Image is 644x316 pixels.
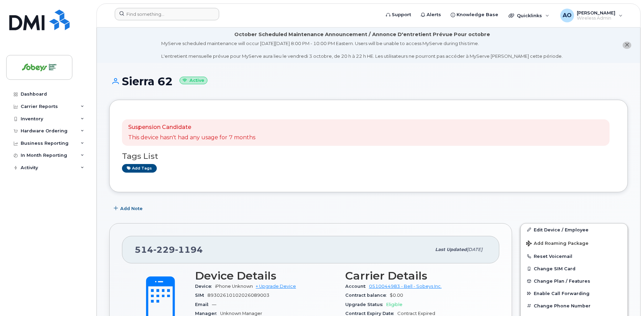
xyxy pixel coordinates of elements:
[521,224,627,236] a: Edit Device / Employee
[128,134,255,142] p: This device hasn't had any usage for 7 months
[195,284,215,289] span: Device
[212,302,216,307] span: —
[256,284,296,289] a: + Upgrade Device
[161,40,563,59] div: MyServe scheduled maintenance will occur [DATE][DATE] 8:00 PM - 10:00 PM Eastern. Users will be u...
[180,77,207,85] small: Active
[521,275,627,287] button: Change Plan / Features
[153,244,175,255] span: 229
[397,311,435,316] span: Contract Expired
[128,123,255,131] p: Suspension Candidate
[521,287,627,299] button: Enable Call Forwarding
[120,205,143,212] span: Add Note
[521,262,627,275] button: Change SIM Card
[215,284,253,289] span: iPhone Unknown
[175,244,203,255] span: 1194
[390,293,403,298] span: $0.00
[109,75,628,87] h1: Sierra 62
[467,247,482,252] span: [DATE]
[195,270,337,282] h3: Device Details
[195,311,220,316] span: Manager
[345,311,397,316] span: Contract Expiry Date
[345,293,390,298] span: Contract balance
[345,284,369,289] span: Account
[521,299,627,312] button: Change Phone Number
[369,284,442,289] a: 0510044983 - Bell - Sobeys Inc.
[623,42,631,49] button: close notification
[521,250,627,262] button: Reset Voicemail
[534,291,590,296] span: Enable Call Forwarding
[207,293,269,298] span: 89302610102026089003
[109,203,149,215] button: Add Note
[195,302,212,307] span: Email
[521,236,627,250] button: Add Roaming Package
[122,152,615,161] h3: Tags List
[435,247,467,252] span: Last updated
[386,302,402,307] span: Eligible
[345,302,386,307] span: Upgrade Status
[234,31,490,38] div: October Scheduled Maintenance Announcement / Annonce D'entretient Prévue Pour octobre
[135,244,203,255] span: 514
[534,279,590,284] span: Change Plan / Features
[195,293,207,298] span: SIM
[122,164,157,173] a: Add tags
[345,270,487,282] h3: Carrier Details
[526,241,589,247] span: Add Roaming Package
[220,311,262,316] span: Unknown Manager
